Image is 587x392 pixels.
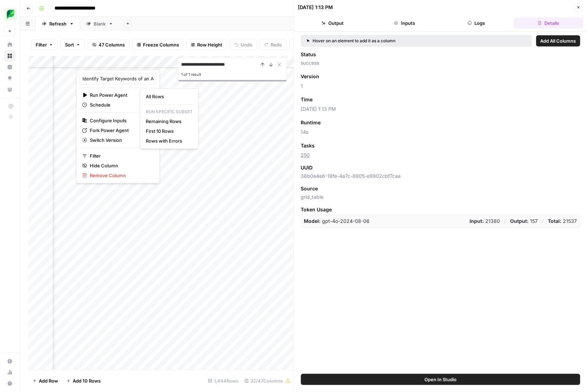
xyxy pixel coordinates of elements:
span: First 10 Rows [146,128,190,135]
p: Run Specific Subset [143,107,195,116]
span: All Rows [146,93,190,100]
span: Rows with Errors [146,137,190,144]
span: Remaining Rows [146,118,190,125]
span: Run Power Agent [90,92,144,99]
